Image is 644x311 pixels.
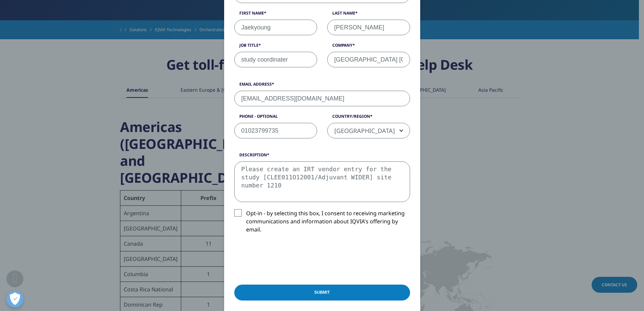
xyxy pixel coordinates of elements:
[327,113,410,123] label: Country/Region
[234,10,317,20] label: First Name
[327,123,410,138] span: South Korea
[328,123,410,139] span: South Korea
[234,209,410,237] label: Opt-in - by selecting this box, I consent to receiving marketing communications and information a...
[234,113,317,123] label: Phone - Optional
[327,42,410,52] label: Company
[234,152,410,161] label: Description
[234,244,337,271] iframe: reCAPTCHA
[234,285,410,301] input: Submit
[327,10,410,20] label: Last Name
[234,81,410,91] label: Email Address
[234,42,317,52] label: Job Title
[6,291,23,308] button: 개방형 기본 설정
